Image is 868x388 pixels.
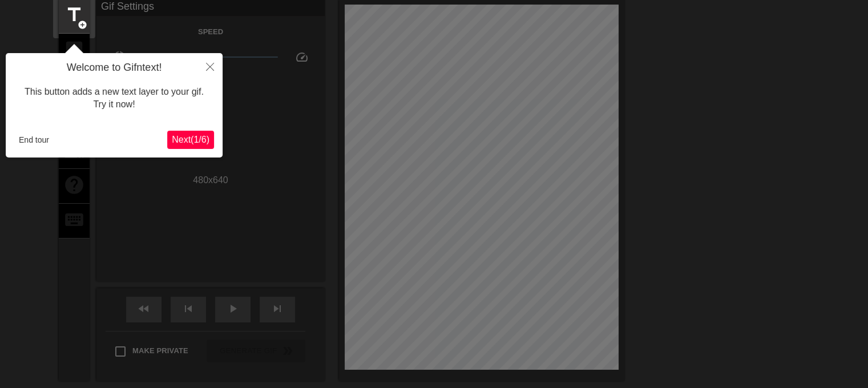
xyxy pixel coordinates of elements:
button: Next [167,131,214,149]
div: This button adds a new text layer to your gif. Try it now! [14,74,214,123]
button: Close [197,53,223,79]
button: End tour [14,131,54,148]
span: Next ( 1 / 6 ) [172,135,209,144]
h4: Welcome to Gifntext! [14,62,214,74]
